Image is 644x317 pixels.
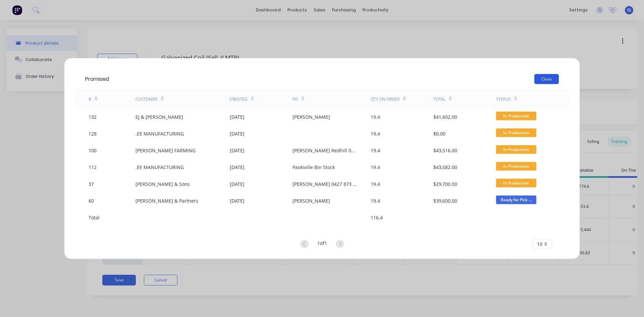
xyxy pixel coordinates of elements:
[292,96,298,102] div: PO
[230,180,245,188] div: [DATE]
[136,147,196,154] div: [PERSON_NAME] FARMING
[85,75,109,83] div: Promised
[371,147,380,154] div: 19.4
[292,147,358,154] div: [PERSON_NAME] Redhill 0428 133 248
[136,113,183,120] div: EJ & [PERSON_NAME]
[534,74,559,84] button: Close
[89,96,91,102] div: #
[496,96,511,102] div: Status
[433,164,457,171] div: $43,582.00
[136,180,190,188] div: [PERSON_NAME] & Sons
[433,197,457,204] div: $39,600.00
[89,130,97,137] div: 128
[433,130,445,137] div: $0.00
[292,180,358,188] div: [PERSON_NAME] 0427 873 038
[496,145,536,154] span: In Production
[371,214,383,221] div: 116.4
[136,130,184,137] div: .EE MANUFACTURING
[496,179,536,187] span: In Production
[371,197,380,204] div: 19.4
[136,96,157,102] div: Customer
[371,180,380,188] div: 19.4
[496,196,536,204] span: Ready for Pick ...
[292,164,335,171] div: Paskiville Bin Stock
[496,112,536,120] span: In Production
[230,96,248,102] div: Created
[89,113,97,120] div: 132
[371,96,399,102] div: Qty on order
[230,164,245,171] div: [DATE]
[89,214,100,221] div: Total
[292,113,330,120] div: [PERSON_NAME]
[89,164,97,171] div: 112
[496,128,536,137] span: In Production
[89,147,97,154] div: 100
[230,113,245,120] div: [DATE]
[537,241,542,248] span: 10
[317,239,327,249] div: 1 of 1
[496,162,536,170] span: In Production
[89,197,94,204] div: 60
[136,197,198,204] div: [PERSON_NAME] & Partners
[433,113,457,120] div: $41,602.00
[230,130,245,137] div: [DATE]
[230,197,245,204] div: [DATE]
[230,147,245,154] div: [DATE]
[371,113,380,120] div: 19.4
[136,164,184,171] div: .EE MANUFACTURING
[433,96,445,102] div: Total
[433,147,457,154] div: $43,516.00
[371,164,380,171] div: 19.4
[433,180,457,188] div: $29,700.00
[89,180,94,188] div: 37
[371,130,380,137] div: 19.4
[292,197,330,204] div: [PERSON_NAME]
